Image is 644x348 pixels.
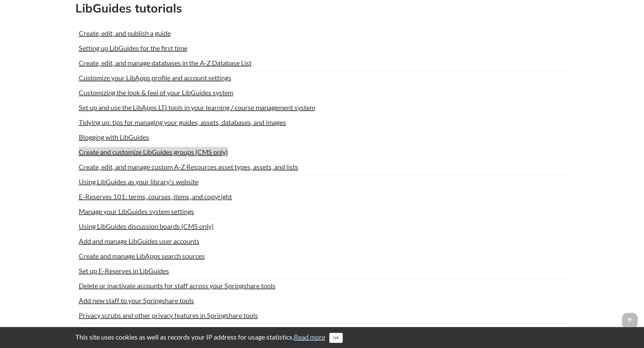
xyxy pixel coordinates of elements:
[79,102,315,112] a: Set up and use the LibApps LTI tools in your learning / course management system
[79,58,252,68] a: Create, edit, and manage databases in the A-Z Database List
[79,73,231,83] a: Customize your LibApps profile and account settings
[79,28,171,38] a: Create, edit, and publish a guide
[79,132,149,142] a: Blogging with LibGuides
[69,332,576,343] div: This site uses cookies as well as records your IP address for usage statistics.
[79,280,276,291] a: Delete or inactivate accounts for staff across your Springshare tools
[79,177,198,187] a: Using LibGuides as your library's website
[79,310,258,320] a: Privacy scrubs and other privacy features in Springshare tools
[79,325,194,335] a: Using LibAuth in your Springshare tools
[294,333,325,341] a: Read more
[622,313,637,328] span: arrow_upward
[79,236,199,246] a: Add and manage LibGuides user accounts
[79,87,233,98] a: Customizing the look & feel of your LibGuides system
[79,221,214,231] a: Using LibGuides discussion boards (CMS only)
[79,266,169,276] a: Set up E-Reserves in LibGuides
[79,43,187,53] a: Setting up LibGuides for the first time
[329,333,343,343] button: Close
[79,117,286,127] a: Tidying up: tips for managing your guides, assets, databases, and images
[79,206,194,216] a: Manage your LibGuides system settings
[79,191,232,202] a: E-Reserves 101: terms, courses, items, and copyright
[79,147,228,157] a: Create and customize LibGuides groups (CMS only)
[622,314,637,322] a: arrow_upward
[79,251,205,261] a: Create and manage LibApps search sources
[79,162,298,172] a: Create, edit, and manage custom A-Z Resources asset types, assets, and lists
[79,295,194,305] a: Add new staff to your Springshare tools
